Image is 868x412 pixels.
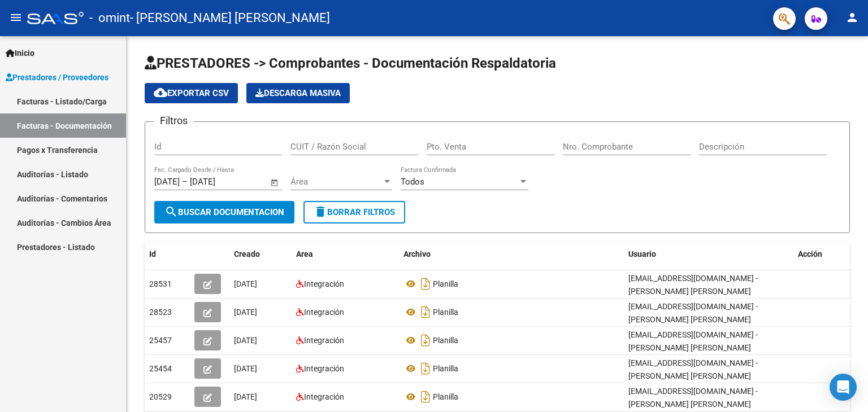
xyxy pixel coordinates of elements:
[433,279,458,288] span: Planilla
[255,88,341,98] span: Descarga Masiva
[304,364,344,373] span: Integración
[234,364,257,373] span: [DATE]
[149,336,172,345] span: 25457
[628,249,656,258] span: Usuario
[418,303,433,321] i: Descargar documento
[433,308,458,317] span: Planilla
[234,279,257,288] span: [DATE]
[89,6,130,30] span: - omint
[190,177,245,187] input: Fecha fin
[149,279,172,288] span: 28531
[268,176,281,189] button: Open calendar
[624,242,793,266] datatable-header-cell: Usuario
[628,358,758,380] span: [EMAIL_ADDRESS][DOMAIN_NAME] - [PERSON_NAME] [PERSON_NAME]
[433,336,458,345] span: Planilla
[149,308,172,317] span: 28523
[433,392,458,401] span: Planilla
[628,274,758,296] span: [EMAIL_ADDRESS][DOMAIN_NAME] - [PERSON_NAME] [PERSON_NAME]
[234,249,260,258] span: Creado
[401,177,424,187] span: Todos
[304,392,344,401] span: Integración
[164,205,178,218] mat-icon: search
[234,392,257,401] span: [DATE]
[149,392,172,401] span: 20529
[798,249,822,258] span: Acción
[292,242,399,266] datatable-header-cell: Area
[304,336,344,345] span: Integración
[793,242,850,266] datatable-header-cell: Acción
[229,242,292,266] datatable-header-cell: Creado
[145,55,556,71] span: PRESTADORES -> Comprobantes - Documentación Respaldatoria
[145,83,238,103] button: Exportar CSV
[154,86,167,99] mat-icon: cloud_download
[303,201,405,223] button: Borrar Filtros
[296,249,313,258] span: Area
[314,205,327,218] mat-icon: delete
[830,374,857,401] div: Open Intercom Messenger
[403,249,431,258] span: Archivo
[130,6,330,30] span: - [PERSON_NAME] [PERSON_NAME]
[164,207,284,217] span: Buscar Documentacion
[628,302,758,324] span: [EMAIL_ADDRESS][DOMAIN_NAME] - [PERSON_NAME] [PERSON_NAME]
[154,201,294,223] button: Buscar Documentacion
[9,11,23,24] mat-icon: menu
[149,364,172,373] span: 25454
[182,177,188,187] span: –
[399,242,624,266] datatable-header-cell: Archivo
[314,207,395,217] span: Borrar Filtros
[418,360,433,378] i: Descargar documento
[246,83,350,103] app-download-masive: Descarga masiva de comprobantes (adjuntos)
[418,388,433,406] i: Descargar documento
[418,331,433,349] i: Descargar documento
[628,387,758,409] span: [EMAIL_ADDRESS][DOMAIN_NAME] - [PERSON_NAME] [PERSON_NAME]
[234,336,257,345] span: [DATE]
[154,88,229,98] span: Exportar CSV
[6,47,34,59] span: Inicio
[154,177,180,187] input: Fecha inicio
[433,364,458,373] span: Planilla
[145,242,190,266] datatable-header-cell: Id
[290,177,382,187] span: Área
[154,113,193,129] h3: Filtros
[628,330,758,352] span: [EMAIL_ADDRESS][DOMAIN_NAME] - [PERSON_NAME] [PERSON_NAME]
[234,308,257,317] span: [DATE]
[6,71,108,84] span: Prestadores / Proveedores
[845,11,859,24] mat-icon: person
[304,279,344,288] span: Integración
[246,83,350,103] button: Descarga Masiva
[149,249,156,258] span: Id
[304,308,344,317] span: Integración
[418,275,433,293] i: Descargar documento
